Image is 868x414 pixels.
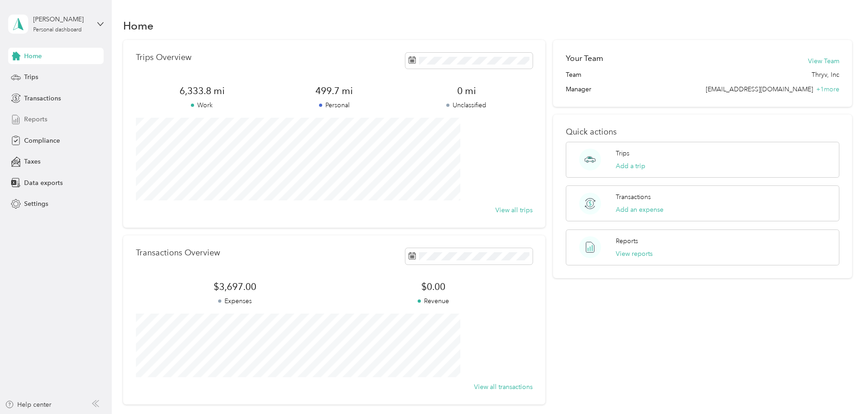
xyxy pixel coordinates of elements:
button: Add an expense [616,205,663,214]
div: Personal dashboard [33,27,82,33]
span: Taxes [24,157,40,166]
p: Quick actions [566,127,839,137]
span: Trips [24,72,38,82]
button: Add a trip [616,161,645,171]
span: 6,333.8 mi [136,85,268,97]
p: Reports [616,236,638,246]
p: Personal [268,100,400,110]
p: Work [136,100,268,110]
h2: Your Team [566,53,603,64]
button: View Team [808,56,839,66]
p: Revenue [334,296,532,306]
p: Trips Overview [136,53,191,62]
span: $0.00 [334,280,532,293]
span: Home [24,51,42,61]
span: [EMAIL_ADDRESS][DOMAIN_NAME] [706,85,813,93]
p: Trips [616,149,629,158]
span: $3,697.00 [136,280,334,293]
span: Data exports [24,178,63,188]
h1: Home [123,21,154,30]
span: 0 mi [400,85,533,97]
p: Expenses [136,296,334,306]
button: View all transactions [474,382,533,392]
span: 499.7 mi [268,85,400,97]
span: Manager [566,85,591,94]
button: Help center [5,400,51,409]
p: Transactions [616,192,651,202]
p: Transactions Overview [136,248,220,258]
span: Reports [24,115,47,124]
span: Thryv, Inc [812,70,839,80]
span: Team [566,70,581,80]
span: + 1 more [816,85,839,93]
p: Unclassified [400,100,533,110]
button: View all trips [495,205,533,215]
iframe: Everlance-gr Chat Button Frame [817,363,868,414]
span: Transactions [24,94,61,103]
div: [PERSON_NAME] [33,15,90,24]
span: Settings [24,199,48,209]
span: Compliance [24,136,60,145]
button: View reports [616,249,653,259]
